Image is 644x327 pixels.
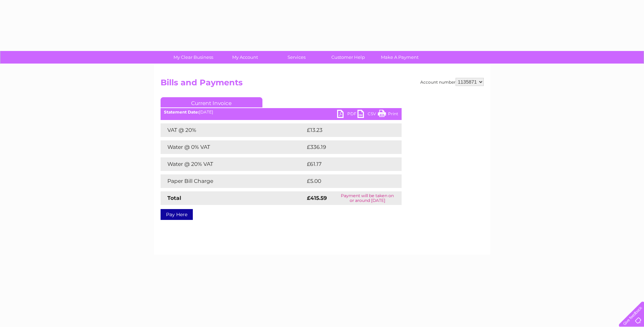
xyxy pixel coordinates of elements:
[305,140,389,154] td: £336.19
[305,174,386,188] td: £5.00
[305,157,386,171] td: £61.17
[307,195,327,201] strong: £415.59
[217,51,273,64] a: My Account
[167,195,181,201] strong: Total
[161,78,484,91] h2: Bills and Payments
[161,123,305,137] td: VAT @ 20%
[378,110,398,120] a: Print
[161,209,193,220] a: Pay Here
[165,51,221,64] a: My Clear Business
[305,123,387,137] td: £13.23
[164,109,199,115] b: Statement Date:
[161,140,305,154] td: Water @ 0% VAT
[333,191,402,205] td: Payment will be taken on or around [DATE]
[161,157,305,171] td: Water @ 20% VAT
[320,51,376,64] a: Customer Help
[161,97,262,107] a: Current Invoice
[357,110,378,120] a: CSV
[372,51,428,64] a: Make A Payment
[420,78,484,86] div: Account number
[337,110,357,120] a: PDF
[161,110,402,115] div: [DATE]
[161,174,305,188] td: Paper Bill Charge
[269,51,325,64] a: Services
